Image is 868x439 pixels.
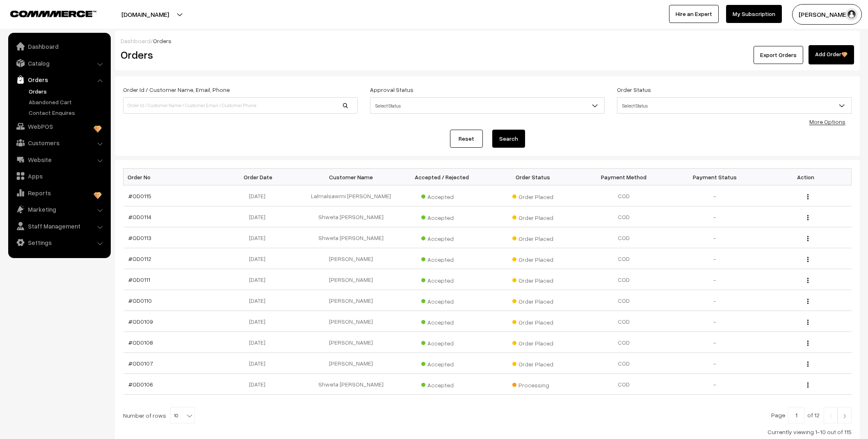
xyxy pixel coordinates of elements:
label: Approval Status [370,85,413,94]
button: Export Orders [754,46,803,64]
a: #OD0106 [128,381,153,388]
td: [DATE] [214,227,305,248]
button: Search [492,130,525,148]
a: Orders [27,87,108,96]
img: Menu [807,382,809,388]
td: - [669,290,761,311]
a: #OD0111 [128,276,150,283]
td: COD [578,311,669,332]
a: Contact Enquires [27,108,108,117]
span: Accepted [421,253,462,264]
span: Accepted [421,211,462,222]
h2: Orders [121,48,357,61]
td: COD [578,290,669,311]
td: [DATE] [214,290,305,311]
a: Abandoned Cart [27,98,108,106]
span: Accepted [421,316,462,327]
a: Orders [10,72,108,87]
a: Customers [10,135,108,150]
td: Lalmalsawmi [PERSON_NAME] [305,185,396,206]
th: Payment Status [669,169,761,185]
span: Accepted [421,295,462,306]
td: COD [578,269,669,290]
th: Payment Method [578,169,669,185]
td: - [669,311,761,332]
span: Accepted [421,337,462,348]
span: Order Placed [512,232,553,243]
a: Hire an Expert [669,5,719,23]
span: Accepted [421,379,462,389]
a: #OD0113 [128,234,151,241]
span: Select Status [370,98,604,113]
td: [DATE] [214,185,305,206]
a: #OD0109 [128,318,153,325]
img: user [845,8,858,21]
td: - [669,353,761,374]
td: [DATE] [214,206,305,227]
th: Order No [123,169,215,185]
button: [DOMAIN_NAME] [93,4,198,25]
img: Menu [807,361,809,367]
img: Menu [807,215,809,220]
span: Accepted [421,190,462,201]
img: Right [841,414,848,418]
a: #OD0115 [128,192,151,199]
span: Processing [512,379,553,389]
img: Menu [807,320,809,325]
img: COMMMERCE [10,11,96,17]
a: Staff Management [10,219,108,233]
a: Add Order [809,45,854,64]
div: Currently viewing 1-10 out of 115 [123,428,852,436]
a: Marketing [10,202,108,217]
span: Order Placed [512,274,553,285]
a: Website [10,152,108,167]
input: Order Id / Customer Name / Customer Email / Customer Phone [123,97,358,114]
a: #OD0110 [128,297,152,304]
label: Order Status [617,85,651,94]
td: COD [578,227,669,248]
span: Order Placed [512,316,553,327]
span: Order Placed [512,295,553,306]
td: [PERSON_NAME] [305,353,396,374]
span: Order Placed [512,358,553,368]
span: Select Status [617,97,852,114]
a: Settings [10,235,108,250]
td: [DATE] [214,311,305,332]
a: More Options [809,118,845,125]
span: Order Placed [512,337,553,348]
td: Shweta [PERSON_NAME] [305,227,396,248]
img: Menu [807,236,809,241]
td: [DATE] [214,353,305,374]
span: Select Status [617,98,851,113]
img: Menu [807,299,809,304]
img: Menu [807,278,809,283]
span: Accepted [421,358,462,368]
th: Order Date [214,169,305,185]
img: Menu [807,257,809,262]
span: Order Placed [512,253,553,264]
td: Shweta [PERSON_NAME] [305,374,396,395]
a: #OD0107 [128,360,153,367]
span: Page [771,412,785,418]
td: - [669,269,761,290]
button: [PERSON_NAME] [792,4,862,25]
td: [DATE] [214,248,305,269]
label: Order Id / Customer Name, Email, Phone [123,85,230,94]
img: Menu [807,341,809,346]
a: WebPOS [10,119,108,134]
td: COD [578,206,669,227]
span: Select Status [370,97,605,114]
td: [PERSON_NAME] [305,332,396,353]
a: Dashboard [10,39,108,54]
td: [PERSON_NAME] [305,311,396,332]
td: - [669,227,761,248]
th: Order Status [487,169,578,185]
th: Accepted / Rejected [396,169,487,185]
div: / [121,37,854,45]
th: Customer Name [305,169,396,185]
td: - [669,248,761,269]
span: Accepted [421,232,462,243]
td: - [669,374,761,395]
td: [DATE] [214,332,305,353]
a: #OD0112 [128,255,151,262]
